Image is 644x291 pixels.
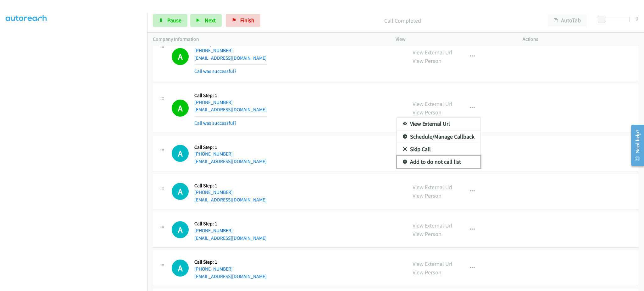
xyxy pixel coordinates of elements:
[172,260,189,277] div: The call is yet to be attempted
[626,120,644,170] iframe: Resource Center
[172,221,189,238] div: The call is yet to be attempted
[397,143,480,156] a: Skip Call
[172,260,189,277] h1: A
[397,156,480,168] a: Add to do not call list
[172,221,189,238] h1: A
[397,118,480,130] a: View External Url
[397,130,480,143] a: Schedule/Manage Callback
[172,145,189,162] div: The call is yet to be attempted
[172,145,189,162] h1: A
[172,183,189,200] h1: A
